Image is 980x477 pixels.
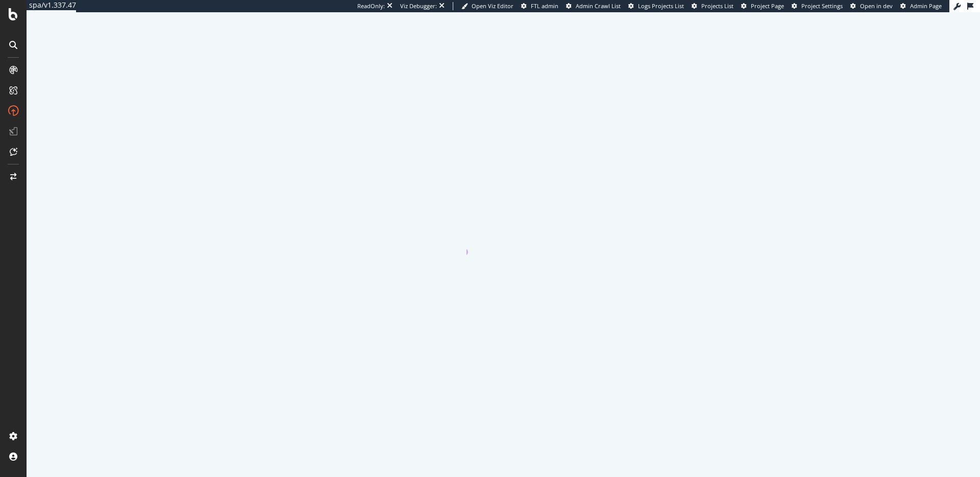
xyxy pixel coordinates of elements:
span: Project Settings [801,2,843,10]
span: Admin Crawl List [576,2,621,10]
a: Open in dev [850,2,893,10]
span: Open Viz Editor [472,2,513,10]
a: Admin Page [900,2,942,10]
a: Open Viz Editor [461,2,513,10]
span: Project Page [751,2,784,10]
div: ReadOnly: [357,2,385,10]
a: Project Settings [792,2,843,10]
div: Viz Debugger: [400,2,437,10]
a: Admin Crawl List [566,2,621,10]
a: Project Page [741,2,784,10]
span: Logs Projects List [638,2,684,10]
a: Projects List [692,2,733,10]
span: FTL admin [531,2,558,10]
a: FTL admin [521,2,558,10]
span: Open in dev [860,2,893,10]
span: Admin Page [910,2,942,10]
span: Projects List [701,2,733,10]
div: animation [467,218,540,255]
a: Logs Projects List [628,2,684,10]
